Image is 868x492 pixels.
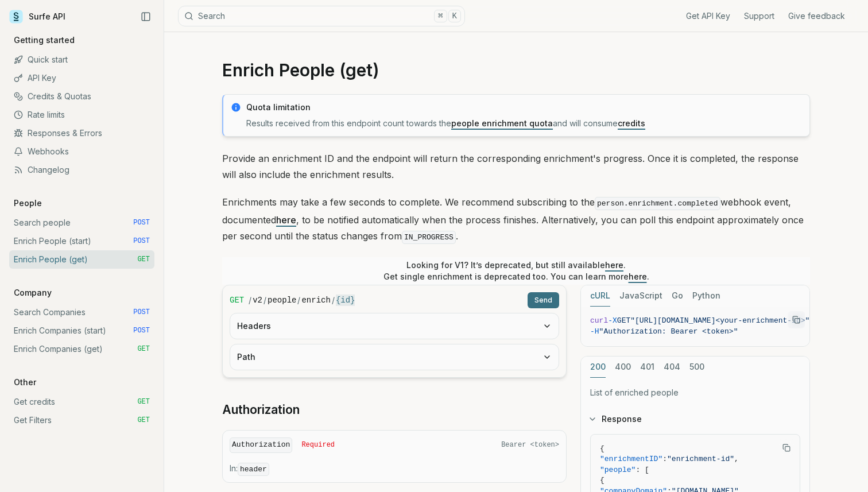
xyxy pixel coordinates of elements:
[222,150,810,183] p: Provide an enrichment ID and the endpoint will return the corresponding enrichment's progress. On...
[178,6,465,26] button: Search⌘K
[253,295,262,306] code: v2
[619,285,662,307] button: JavaScript
[336,295,355,306] code: {id}
[246,118,803,129] p: Results received from this endpoint count towards the and will consume
[9,287,56,299] p: Company
[402,231,456,244] code: IN_PROGRESS
[600,466,635,474] span: "people"
[133,218,150,227] span: POST
[635,466,649,474] span: : [
[629,272,647,281] a: here
[133,308,150,317] span: POST
[434,10,447,22] kbd: ⌘
[501,440,559,450] span: Bearer <token>
[9,411,154,429] a: Get Filters GET
[590,316,608,325] span: curl
[605,260,623,270] a: here
[599,327,738,336] span: "Authorization: Bearer <token>"
[618,118,645,128] a: credits
[672,285,683,307] button: Go
[301,440,335,450] span: Required
[528,292,559,308] button: Send
[276,214,296,226] a: here
[778,439,795,456] button: Copy Text
[137,344,150,354] span: GET
[9,197,46,209] p: People
[630,316,809,325] span: "[URL][DOMAIN_NAME]<your-enrichment-id>"
[9,340,154,358] a: Enrich Companies (get) GET
[9,321,154,340] a: Enrich Companies (start) POST
[9,106,154,124] a: Rate limits
[9,124,154,142] a: Responses & Errors
[595,197,720,210] code: person.enrichment.completed
[9,34,79,46] p: Getting started
[238,463,269,476] code: header
[9,51,154,69] a: Quick start
[9,214,154,232] a: Search people POST
[263,295,266,306] span: /
[9,87,154,106] a: Credits & Quotas
[332,295,335,306] span: /
[137,8,154,25] button: Collapse Sidebar
[230,437,292,453] code: Authorization
[9,303,154,321] a: Search Companies POST
[448,10,461,22] kbd: K
[137,397,150,406] span: GET
[734,455,739,463] span: ,
[222,194,810,246] p: Enrichments may take a few seconds to complete. We recommend subscribing to the webhook event, do...
[9,161,154,179] a: Changelog
[137,255,150,264] span: GET
[9,69,154,87] a: API Key
[301,295,330,306] code: enrich
[600,455,662,463] span: "enrichmentID"
[667,455,734,463] span: "enrichment-id"
[608,316,617,325] span: -X
[137,416,150,425] span: GET
[230,295,244,306] span: GET
[600,476,604,485] span: {
[581,404,809,434] button: Response
[664,357,680,378] button: 404
[615,357,631,378] button: 400
[230,463,559,475] p: In:
[617,316,630,325] span: GET
[268,295,296,306] code: people
[9,377,41,388] p: Other
[297,295,300,306] span: /
[451,118,553,128] a: people enrichment quota
[222,402,300,418] a: Authorization
[788,10,845,22] a: Give feedback
[9,142,154,161] a: Webhooks
[689,357,704,378] button: 500
[600,444,604,453] span: {
[788,311,805,328] button: Copy Text
[744,10,774,22] a: Support
[133,237,150,246] span: POST
[249,295,251,306] span: /
[9,250,154,269] a: Enrich People (get) GET
[9,393,154,411] a: Get credits GET
[662,455,667,463] span: :
[640,357,654,378] button: 401
[222,60,810,80] h1: Enrich People (get)
[230,313,559,339] button: Headers
[9,8,65,25] a: Surfe API
[383,259,649,282] p: Looking for V1? It’s deprecated, but still available . Get single enrichment is deprecated too. Y...
[590,387,800,398] p: List of enriched people
[692,285,720,307] button: Python
[590,327,599,336] span: -H
[230,344,559,370] button: Path
[246,102,803,113] p: Quota limitation
[590,285,610,307] button: cURL
[133,326,150,335] span: POST
[590,357,606,378] button: 200
[9,232,154,250] a: Enrich People (start) POST
[686,10,730,22] a: Get API Key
